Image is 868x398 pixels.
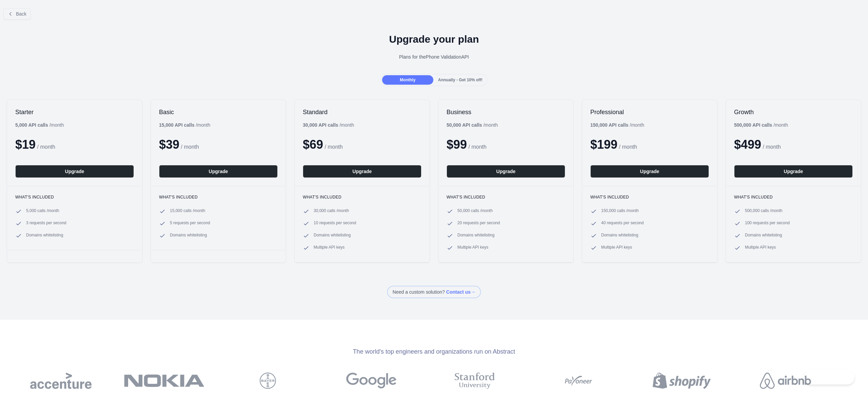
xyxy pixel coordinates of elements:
h2: Standard [303,108,421,116]
div: / month [590,122,644,128]
span: $ 99 [447,138,467,151]
b: 50,000 API calls [447,122,482,128]
b: 150,000 API calls [590,122,628,128]
iframe: Toggle Customer Support [803,370,854,384]
span: $ 199 [590,138,617,151]
h2: Professional [590,108,709,116]
h2: Business [447,108,565,116]
div: / month [447,122,498,128]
